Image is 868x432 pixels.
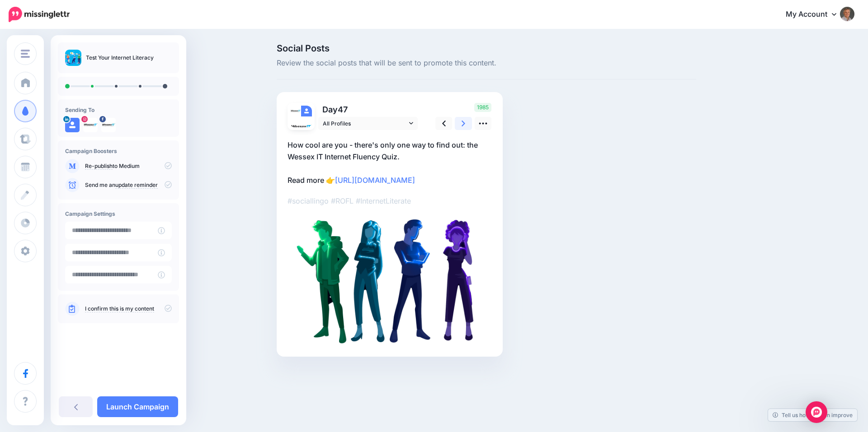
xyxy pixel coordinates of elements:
a: Re-publish [85,163,113,170]
a: update reminder [115,181,158,189]
img: 135d5915ab0f6ae67f104318dc78080c_thumb.jpg [65,50,81,66]
img: Missinglettr [9,7,70,22]
img: user_default_image.png [301,106,312,116]
img: user_default_image.png [65,118,80,132]
a: [URL][DOMAIN_NAME] [335,176,415,185]
img: 298904122_491295303008062_5151176161762072367_n-bsa154353.jpg [101,118,116,132]
h4: Campaign Boosters [65,148,172,154]
a: My Account [777,4,854,26]
p: Day [318,103,419,116]
a: Tell us how we can improve [768,409,857,421]
span: All Profiles [323,119,407,128]
span: Review the social posts that will be sent to promote this content. [277,57,696,69]
img: menu.png [21,50,30,58]
img: 327928650_673138581274106_3875633941848458916_n-bsa154355.jpg [83,118,98,132]
img: 298904122_491295303008062_5151176161762072367_n-bsa154353.jpg [290,106,301,116]
img: b5954ea30473e5c8dd8fa769f41b1153.jpg [288,216,492,346]
a: All Profiles [318,117,418,130]
p: Send me an [85,181,172,189]
span: Social Posts [277,44,696,53]
span: 1985 [474,103,491,112]
h4: Sending To [65,107,172,113]
p: to Medium [85,162,172,170]
p: How cool are you - there's only one way to find out: the Wessex IT Internet Fluency Quiz. Read mo... [288,139,492,186]
p: #sociallingo #ROFL #InternetLiterate [288,195,492,207]
h4: Campaign Settings [65,210,172,217]
a: I confirm this is my content [85,305,154,312]
p: Test Your Internet Literacy [86,53,154,62]
span: 47 [338,105,348,114]
div: Open Intercom Messenger [806,401,827,423]
img: 327928650_673138581274106_3875633941848458916_n-bsa154355.jpg [290,116,312,138]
